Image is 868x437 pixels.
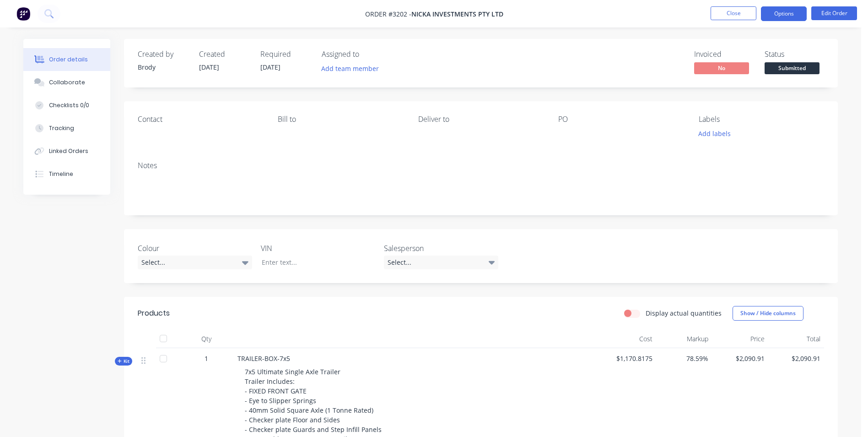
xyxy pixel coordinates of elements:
span: Order #3202 - [365,10,411,18]
div: Products [138,308,170,319]
button: Add labels [693,127,735,140]
button: Order details [23,48,110,71]
div: Invoiced [694,50,754,59]
button: Add team member [317,62,384,75]
div: Bill to [278,115,403,124]
div: Notes [138,161,824,170]
div: Qty [179,330,234,348]
div: Kit [115,357,132,366]
label: Display actual quantities [646,308,722,318]
button: Show / Hide columns [733,306,803,321]
button: Checklists 0/0 [23,94,110,117]
div: Labels [699,115,824,124]
div: Total [768,330,825,348]
span: $1,170.8175 [604,354,652,363]
div: Created [199,50,249,59]
span: No [694,62,749,74]
button: Edit Order [811,6,857,20]
button: Collaborate [23,71,110,94]
div: Linked Orders [49,147,88,155]
span: Kit [118,358,129,365]
div: Select... [384,256,498,269]
button: Close [711,6,756,20]
span: $2,090.91 [716,354,765,363]
div: PO [558,115,684,124]
button: Options [761,6,807,21]
div: Cost [600,330,656,348]
span: 1 [205,354,208,363]
div: Required [260,50,311,59]
div: Collaborate [49,78,85,87]
div: Price [712,330,768,348]
span: NICKA INVESTMENTS PTY LTD [411,10,503,18]
div: Status [765,50,824,59]
img: Factory [16,7,30,21]
div: Deliver to [418,115,544,124]
div: Checklists 0/0 [49,101,89,109]
span: $2,090.91 [772,354,821,363]
button: Tracking [23,117,110,140]
div: Assigned to [322,50,413,59]
div: Created by [138,50,188,59]
button: Timeline [23,163,110,186]
div: Contact [138,115,263,124]
label: VIN [261,243,375,254]
button: Submitted [765,62,819,76]
div: Select... [138,256,252,269]
div: Timeline [49,170,73,178]
span: [DATE] [260,63,280,71]
span: TRAILER-BOX-7x5 [237,354,290,363]
span: [DATE] [199,63,219,71]
label: Salesperson [384,243,498,254]
button: Linked Orders [23,140,110,163]
label: Colour [138,243,252,254]
span: 78.59% [660,354,709,363]
div: Order details [49,55,88,64]
div: Tracking [49,124,74,132]
div: Markup [656,330,712,348]
div: Brody [138,62,188,72]
button: Add team member [322,62,384,75]
span: Submitted [765,62,819,74]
